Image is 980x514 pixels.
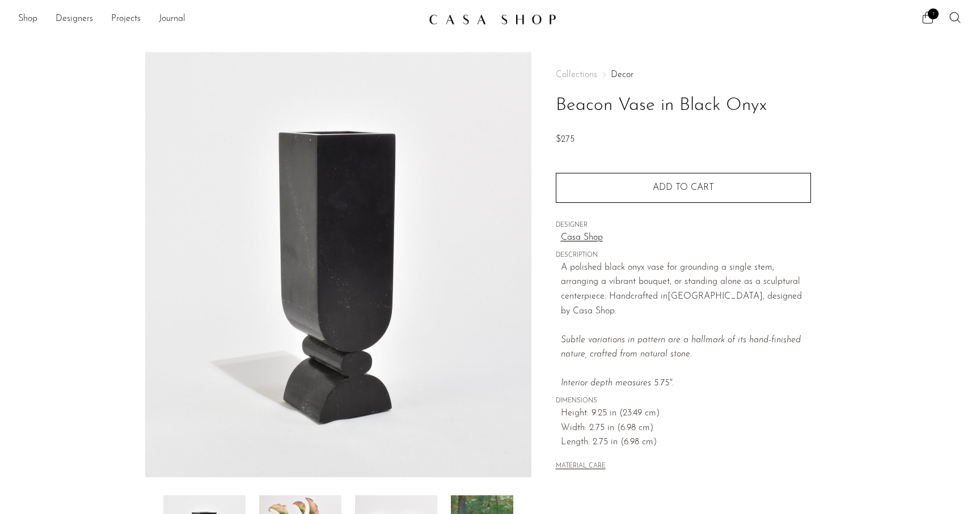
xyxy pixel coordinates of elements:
[561,261,811,391] p: A polished black onyx vase for grounding a single stem, arranging a vibrant bouquet, or standing ...
[556,91,811,120] h1: Beacon Vase in Black Onyx
[18,10,420,29] ul: NEW HEADER MENU
[111,12,141,27] a: Projects
[556,462,606,471] button: MATERIAL CARE
[159,12,185,27] a: Journal
[556,220,811,231] span: DESIGNER
[56,12,93,27] a: Designers
[556,173,811,202] button: Add to cart
[145,52,531,477] img: Beacon Vase in Black Onyx
[561,231,811,245] a: Casa Shop
[561,335,801,388] em: Subtle variations in pattern are a hallmark of its hand-finished nature, crafted from natural sto...
[18,10,420,29] nav: Desktop navigation
[556,250,811,261] span: DESCRIPTION
[653,183,714,192] span: Add to cart
[561,406,811,421] span: Height: 9.25 in (23.49 cm)
[928,9,939,19] span: 1
[561,435,811,450] span: Length: 2.75 in (6.98 cm)
[561,421,811,436] span: Width: 2.75 in (6.98 cm)
[556,70,597,79] span: Collections
[556,396,811,406] span: DIMENSIONS
[18,12,37,27] a: Shop
[556,135,575,144] span: $275
[611,70,633,79] a: Decor
[556,70,811,79] nav: Breadcrumbs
